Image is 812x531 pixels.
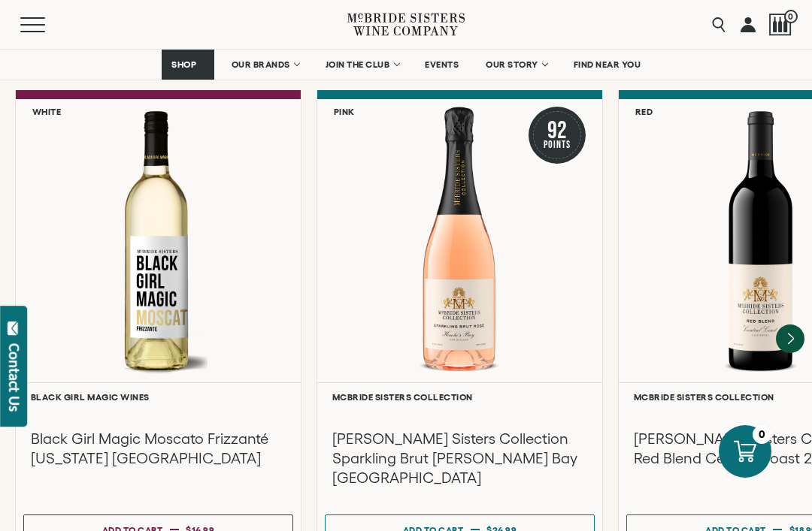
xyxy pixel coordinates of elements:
a: EVENTS [415,50,468,80]
h3: [PERSON_NAME] Sisters Collection Sparkling Brut [PERSON_NAME] Bay [GEOGRAPHIC_DATA] [332,429,587,487]
h6: Black Girl Magic Wines [31,392,286,402]
h6: McBride Sisters Collection [332,392,587,402]
a: OUR STORY [476,50,556,80]
h6: Red [635,107,653,116]
span: OUR BRANDS [232,59,290,70]
span: JOIN THE CLUB [326,59,390,70]
a: JOIN THE CLUB [316,50,408,80]
span: OUR STORY [486,59,538,70]
span: SHOP [171,59,197,70]
span: 0 [784,10,798,23]
a: FIND NEAR YOU [564,50,651,80]
button: Mobile Menu Trigger [20,17,74,32]
h6: White [32,107,62,116]
span: EVENTS [425,59,459,70]
h6: Pink [334,107,355,116]
a: OUR BRANDS [222,50,308,80]
span: FIND NEAR YOU [574,59,641,70]
a: SHOP [162,50,214,80]
div: Contact Us [7,343,22,412]
h3: Black Girl Magic Moscato Frizzanté [US_STATE] [GEOGRAPHIC_DATA] [31,429,286,468]
div: 0 [753,425,771,444]
button: Next [776,324,804,353]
